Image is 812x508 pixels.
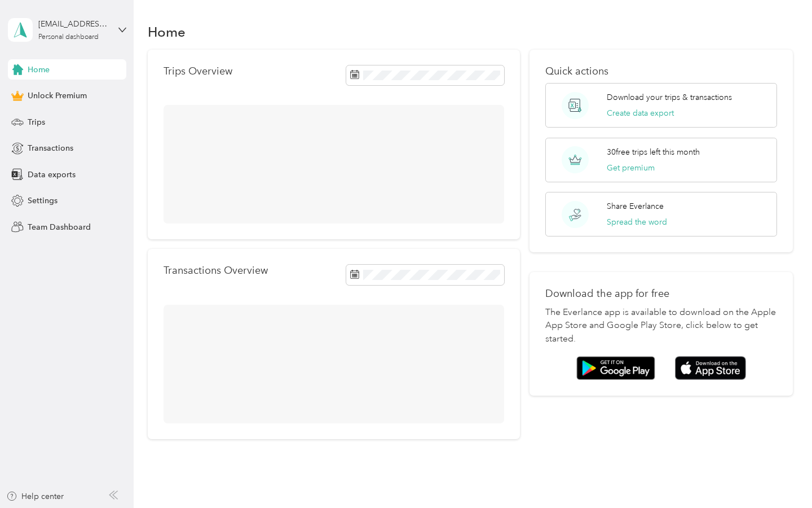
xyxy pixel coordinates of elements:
button: Create data export [607,107,674,119]
p: Trips Overview [164,65,232,77]
span: Trips [28,116,45,128]
span: Data exports [28,169,76,181]
span: Home [28,64,50,76]
button: Get premium [607,162,655,174]
p: 30 free trips left this month [607,146,700,158]
p: Share Everlance [607,200,664,212]
img: Google play [576,356,655,380]
span: Unlock Premium [28,90,87,102]
div: [EMAIL_ADDRESS][DOMAIN_NAME] [38,18,109,30]
img: App store [675,356,746,380]
span: Team Dashboard [28,221,91,233]
iframe: Everlance-gr Chat Button Frame [749,445,812,508]
span: Settings [28,195,58,207]
p: The Everlance app is available to download on the Apple App Store and Google Play Store, click be... [545,306,776,347]
span: Transactions [28,142,73,154]
p: Transactions Overview [164,265,268,277]
p: Download your trips & transactions [607,91,732,103]
button: Spread the word [607,216,667,228]
h1: Home [148,26,186,38]
p: Download the app for free [545,288,776,300]
div: Personal dashboard [38,34,99,41]
p: Quick actions [545,65,776,77]
button: Help center [6,491,64,502]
